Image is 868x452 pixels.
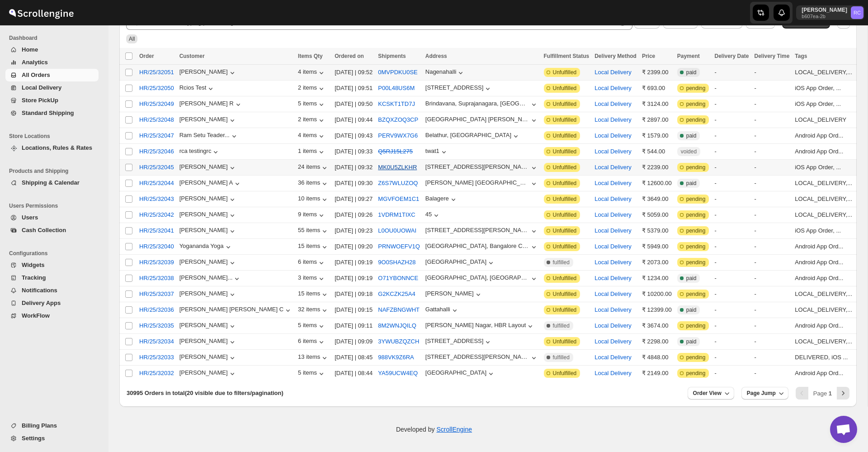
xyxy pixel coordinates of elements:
div: Belathur, [GEOGRAPHIC_DATA] [425,132,511,138]
button: [PERSON_NAME] [179,353,237,362]
button: [PERSON_NAME] R [179,100,243,109]
button: Local Delivery [594,370,632,376]
button: HR/25/32044 [134,176,179,190]
span: Delivery Time [755,53,790,59]
div: [STREET_ADDRESS] [425,84,484,91]
span: Unfulfilled [553,69,577,76]
button: [PERSON_NAME] Nagar, HBR Layout [425,322,535,331]
span: HR/25/32046 [139,147,174,156]
button: Local Delivery [594,211,632,218]
button: Brindavana, Suprajanagara, [GEOGRAPHIC_DATA], [GEOGRAPHIC_DATA], [GEOGRAPHIC_DATA], [GEOGRAPHIC_D... [425,100,538,109]
button: [PERSON_NAME] [179,195,237,204]
div: [PERSON_NAME] [179,211,237,220]
div: 10 items [298,195,329,204]
button: Yogananda Yoga [179,243,233,252]
button: [STREET_ADDRESS][PERSON_NAME] [425,163,538,172]
button: NAFZBNGWHT [378,306,420,313]
button: HR/25/32048 [134,113,179,127]
button: HR/25/32035 [134,319,179,333]
div: 36 items [298,179,329,188]
button: twat1 [425,147,448,157]
button: 55 items [298,227,329,236]
div: - [714,131,749,140]
button: Local Delivery [594,322,632,329]
span: pending [686,100,706,108]
div: 5 items [298,100,326,109]
div: [DATE] | 09:44 [335,115,373,124]
button: Home [5,43,99,56]
span: HR/25/32043 [139,195,174,204]
button: Tracking [5,271,99,284]
span: Customer [179,53,205,59]
button: [PERSON_NAME] [179,68,237,77]
button: HR/25/32050 [134,81,179,95]
span: Order [139,53,154,59]
button: [STREET_ADDRESS] [425,338,493,347]
span: Ordered on [335,53,364,59]
button: Rcios Test [179,84,216,93]
button: BZQXZOQ3CP [378,116,418,123]
div: - [755,131,790,140]
button: HR/25/32034 [134,334,179,349]
span: pending [686,116,706,124]
div: 32 items [298,306,329,315]
div: Ram Setu Teader... [179,132,230,138]
button: 988VK9Z6RA [378,354,414,361]
button: [PERSON_NAME] [GEOGRAPHIC_DATA], [PERSON_NAME][GEOGRAPHIC_DATA], [GEOGRAPHIC_DATA] [425,179,538,188]
span: HR/25/32044 [139,179,174,188]
div: 15 items [298,290,329,299]
button: HR/25/32040 [134,239,179,254]
button: HR/25/32046 [134,144,179,159]
span: HR/25/32045 [139,163,174,172]
button: 1VDRM1TIXC [378,211,415,218]
div: [DATE] | 09:43 [335,131,373,140]
div: - [755,115,790,124]
button: Local Delivery [594,243,632,250]
button: Nagenahalli [425,68,466,77]
div: Nagenahalli [425,68,457,75]
button: 5 items [298,369,326,378]
span: HR/25/32048 [139,115,174,124]
button: 4 items [298,68,326,77]
button: HR/25/32037 [134,287,179,301]
span: Dashboard [9,34,102,42]
div: iOS App Order, ... [795,84,852,93]
button: Local Delivery [594,100,632,107]
span: HR/25/32049 [139,100,174,109]
button: rca testingrc [179,147,221,157]
button: HR/25/32047 [134,128,179,143]
button: [GEOGRAPHIC_DATA] [425,369,495,378]
button: WorkFlow [5,309,99,322]
div: 9 items [298,211,326,220]
button: 3 items [298,274,326,283]
span: Delivery Date [714,53,749,59]
div: LOCAL_DELIVERY,... [795,68,852,77]
button: Q5RJ15L275 [378,148,413,155]
span: paid [686,132,697,139]
span: Cash Collection [22,227,66,233]
text: RC [854,10,861,15]
button: HR/25/32049 [134,97,179,111]
div: [DATE] | 09:33 [335,147,373,156]
div: 4 items [298,132,326,141]
button: HR/25/32032 [134,366,179,381]
div: - [755,147,790,156]
div: [GEOGRAPHIC_DATA], [GEOGRAPHIC_DATA] [425,274,529,281]
div: - [755,84,790,93]
button: MK0U5ZLKHR [378,164,417,171]
div: ₹ 2399.00 [642,68,672,77]
button: 13 items [298,353,329,362]
span: Home [22,46,38,53]
div: [STREET_ADDRESS] [425,338,484,344]
button: [PERSON_NAME] [425,290,483,299]
button: [PERSON_NAME] [179,227,237,236]
button: Analytics [5,56,99,69]
span: Local Delivery [22,84,61,91]
button: HR/25/32033 [134,350,179,365]
div: [PERSON_NAME] [179,290,237,299]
